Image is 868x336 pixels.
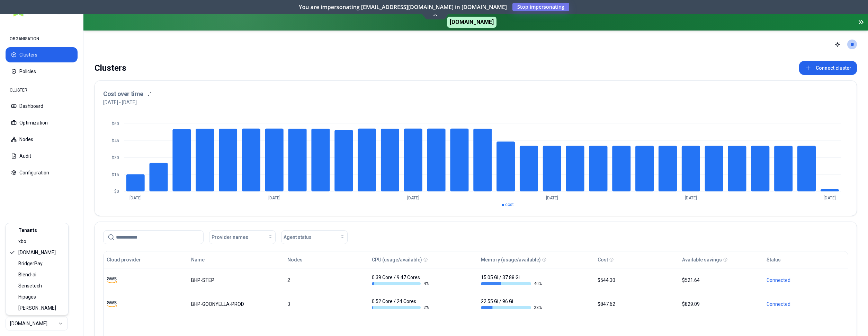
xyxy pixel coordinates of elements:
span: Sensetech [18,282,42,289]
div: Tenants [7,225,67,236]
span: Hipages [18,293,36,300]
span: Blend-ai [18,271,36,278]
span: xbo [18,238,26,245]
span: [DOMAIN_NAME] [18,249,56,256]
span: BridgerPay [18,260,43,267]
span: [PERSON_NAME] [18,304,56,311]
